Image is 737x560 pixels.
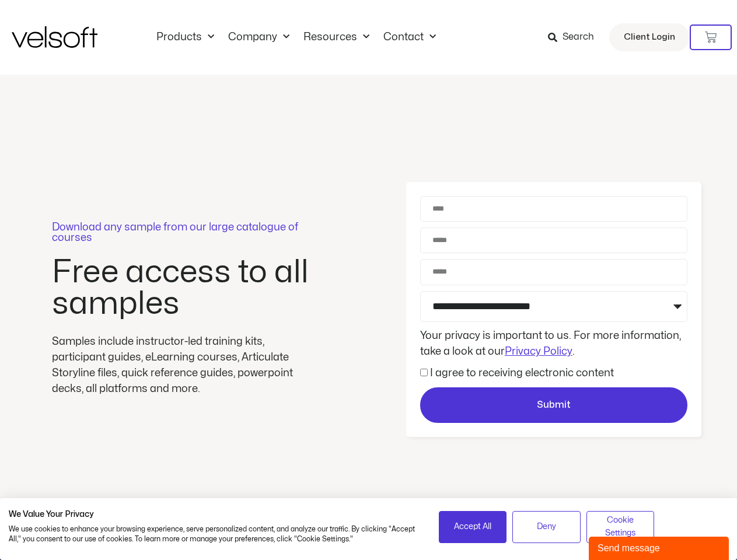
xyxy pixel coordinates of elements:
[609,23,690,51] a: Client Login
[439,511,507,543] button: Accept all cookies
[12,26,97,48] img: Velsoft Training Materials
[296,31,376,44] a: ResourcesMenu Toggle
[505,346,572,356] a: Privacy Policy
[52,257,315,320] h2: Free access to all samples
[9,509,421,520] h2: We Value Your Privacy
[589,534,731,560] iframe: chat widget
[537,398,571,413] span: Submit
[9,524,421,544] p: We use cookies to enhance your browsing experience, serve personalized content, and analyze our t...
[52,334,315,397] div: Samples include instructor-led training kits, participant guides, eLearning courses, Articulate S...
[563,30,594,45] span: Search
[624,30,675,45] span: Client Login
[512,511,581,543] button: Deny all cookies
[454,520,491,533] span: Accept All
[52,222,315,243] p: Download any sample from our large catalogue of courses
[420,387,687,423] button: Submit
[537,520,556,533] span: Deny
[594,514,647,540] span: Cookie Settings
[221,31,296,44] a: CompanyMenu Toggle
[548,27,602,47] a: Search
[430,368,614,378] label: I agree to receiving electronic content
[417,328,690,359] div: Your privacy is important to us. For more information, take a look at our .
[149,31,443,44] nav: Menu
[149,31,221,44] a: ProductsMenu Toggle
[586,511,655,543] button: Adjust cookie preferences
[376,31,443,44] a: ContactMenu Toggle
